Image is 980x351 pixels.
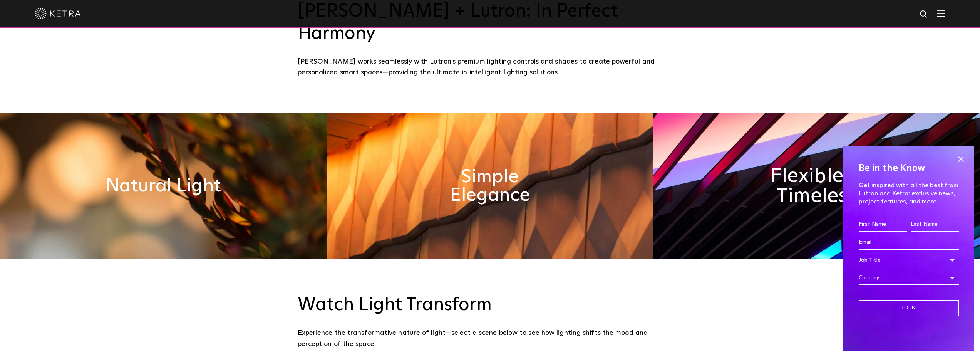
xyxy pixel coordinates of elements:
input: Email [859,235,959,250]
h2: Natural Light [106,177,221,195]
input: First Name [859,217,907,232]
img: Hamburger%20Nav.svg [937,10,945,17]
div: [PERSON_NAME] works seamlessly with Lutron’s premium lighting controls and shades to create power... [298,56,683,78]
img: ketra-logo-2019-white [35,8,81,19]
img: simple_elegance [327,113,653,259]
h3: Watch Light Transform [298,294,683,316]
h4: Be in the Know [859,161,959,176]
div: Country [859,270,959,285]
h2: Flexible & Timeless [752,166,881,206]
div: Job Title [859,253,959,267]
p: Get inspired with all the best from Lutron and Ketra: exclusive news, project features, and more. [859,181,959,205]
img: flexible_timeless_ketra [653,113,980,259]
p: Experience the transformative nature of light—select a scene below to see how lighting shifts the... [298,327,679,349]
img: search icon [919,10,929,19]
input: Last Name [911,217,959,232]
h2: Simple Elegance [431,168,549,205]
input: Join [859,300,959,316]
